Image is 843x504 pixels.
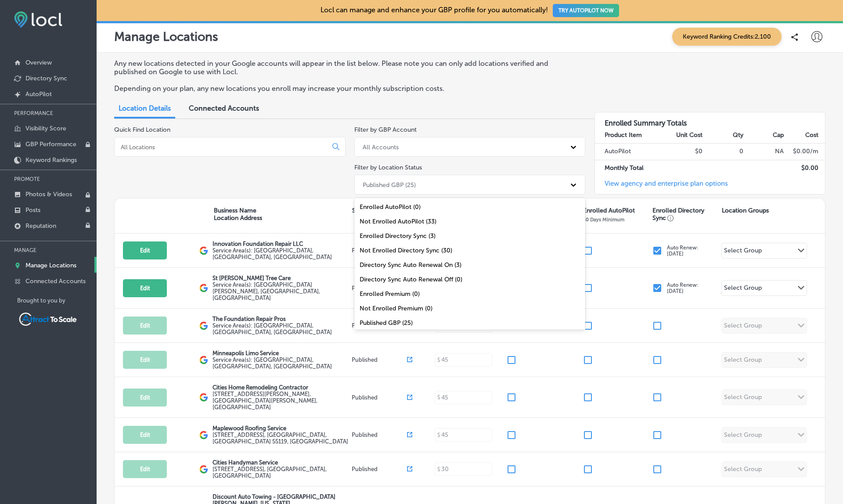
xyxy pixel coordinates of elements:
[213,432,349,445] label: [STREET_ADDRESS] , [GEOGRAPHIC_DATA], [GEOGRAPHIC_DATA] 55119, [GEOGRAPHIC_DATA]
[25,59,52,66] p: Overview
[595,180,728,194] a: View agency and enterprise plan options
[213,425,349,432] p: Maplewood Roofing Service
[354,258,586,272] div: Directory Sync Auto Renewal On (3)
[784,144,825,160] td: $ 0.00 /m
[17,311,79,328] img: Attract To Scale
[123,279,167,297] button: Edit
[724,247,762,257] div: Select Group
[213,466,349,479] label: [STREET_ADDRESS] , [GEOGRAPHIC_DATA], [GEOGRAPHIC_DATA]
[25,262,76,269] p: Manage Locations
[213,391,349,410] label: [STREET_ADDRESS][PERSON_NAME] , [GEOGRAPHIC_DATA][PERSON_NAME], [GEOGRAPHIC_DATA]
[667,282,699,294] p: Auto Renew: [DATE]
[199,246,208,255] img: logo
[352,394,407,401] p: Published
[123,241,167,259] button: Edit
[722,207,769,214] p: Location Groups
[744,127,785,144] th: Cap
[213,350,349,356] p: Minneapolis Limo Service
[352,322,407,329] p: Published
[354,301,586,316] div: Not Enrolled Premium (0)
[663,144,703,160] td: $0
[25,277,86,285] p: Connected Accounts
[352,207,407,214] p: Status
[354,243,586,258] div: Not Enrolled Directory Sync (30)
[120,143,325,151] input: All Locations
[25,125,66,132] p: Visibility Score
[213,356,332,370] span: Minneapolis, MN, USA
[123,460,167,478] button: Edit
[25,140,76,148] p: GBP Performance
[123,351,167,369] button: Edit
[199,431,208,439] img: logo
[354,214,586,229] div: Not Enrolled AutoPilot (33)
[213,316,349,322] p: The Foundation Repair Pros
[114,59,576,76] p: Any new locations detected in your Google accounts will appear in the list below. Please note you...
[25,222,56,230] p: Reputation
[605,131,642,139] strong: Product Item
[25,90,52,98] p: AutoPilot
[703,144,744,160] td: 0
[354,316,586,330] div: Published GBP (25)
[25,156,77,164] p: Keyword Rankings
[354,272,586,287] div: Directory Sync Auto Renewal Off (0)
[352,285,407,292] p: Published
[123,317,167,335] button: Edit
[214,207,262,222] p: Business Name Location Address
[213,275,349,281] p: St [PERSON_NAME] Tree Care
[213,322,332,335] span: Minneapolis, MN, USA
[189,104,259,112] span: Connected Accounts
[352,356,407,363] p: Published
[354,126,417,133] label: Filter by GBP Account
[672,28,782,46] span: Keyword Ranking Credits: 2,100
[363,181,416,188] div: Published GBP (25)
[213,281,320,301] span: St Paul, MN, USA
[199,284,208,292] img: logo
[213,384,349,391] p: Cities Home Remodeling Contractor
[213,241,349,247] p: Innovation Foundation Repair LLC
[595,160,663,176] td: Monthly Total
[724,284,762,294] div: Select Group
[199,465,208,474] img: logo
[119,104,171,112] span: Location Details
[784,127,825,144] th: Cost
[114,84,576,93] p: Depending on your plan, any new locations you enroll may increase your monthly subscription costs.
[595,112,825,127] h3: Enrolled Summary Totals
[352,247,407,254] p: Published
[25,75,67,82] p: Directory Sync
[553,4,619,17] button: TRY AUTOPILOT NOW
[199,356,208,364] img: logo
[784,160,825,176] td: $ 0.00
[354,200,586,214] div: Enrolled AutoPilot (0)
[123,389,167,407] button: Edit
[114,126,170,133] label: Quick Find Location
[744,144,785,160] td: NA
[213,459,349,466] p: Cities Handyman Service
[363,143,399,151] div: All Accounts
[213,247,332,260] span: Forest Lake, MN, USA
[123,426,167,444] button: Edit
[14,11,62,28] img: fda3e92497d09a02dc62c9cd864e3231.png
[667,245,699,257] p: Auto Renew: [DATE]
[595,144,663,160] td: AutoPilot
[354,287,586,301] div: Enrolled Premium (0)
[354,229,586,243] div: Enrolled Directory Sync (3)
[352,466,407,472] p: Published
[663,127,703,144] th: Unit Cost
[583,216,624,223] p: 30 Days Minimum
[17,297,97,304] p: Brought to you by
[25,191,72,198] p: Photos & Videos
[199,321,208,330] img: logo
[25,206,40,214] p: Posts
[652,207,717,222] p: Enrolled Directory Sync
[199,393,208,402] img: logo
[354,164,422,171] label: Filter by Location Status
[114,29,218,44] p: Manage Locations
[352,432,407,438] p: Published
[703,127,744,144] th: Qty
[583,207,635,214] p: Enrolled AutoPilot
